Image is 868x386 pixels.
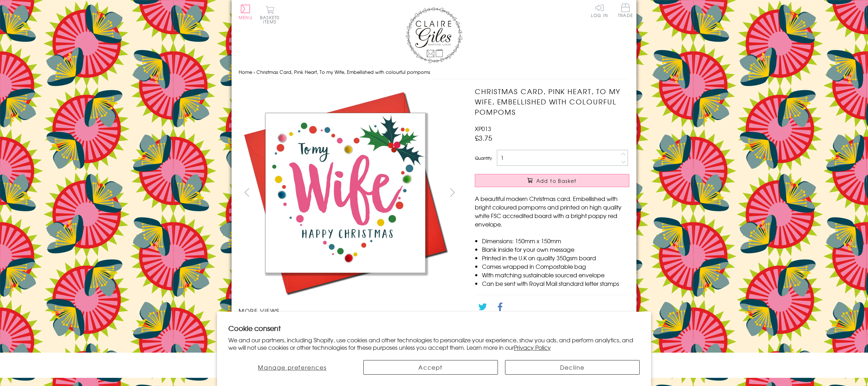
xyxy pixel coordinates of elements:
span: Add to Basket [536,177,577,184]
h1: Christmas Card, Pink Heart, To my Wife, Embellished with colourful pompoms [475,86,629,117]
a: Home [239,69,252,75]
button: Menu [239,5,253,20]
a: Privacy Policy [514,343,551,352]
li: With matching sustainable sourced envelope [482,271,629,279]
a: Trade [618,4,633,19]
h2: Cookie consent [228,323,640,333]
li: Can be sent with Royal Mail standard letter stamps [482,279,629,288]
span: Trade [618,4,633,17]
label: Quantity [475,155,492,161]
button: Accept [363,360,498,375]
li: Blank inside for your own message [482,245,629,254]
span: Menu [239,14,253,21]
img: Claire Giles Greetings Cards [406,7,462,63]
nav: breadcrumbs [239,65,629,80]
li: Dimensions: 150mm x 150mm [482,237,629,245]
p: A beautiful modern Christmas card. Embellished with bright coloured pompoms and printed on high q... [475,194,629,228]
li: Comes wrapped in Compostable bag [482,262,629,271]
span: › [254,69,255,75]
button: next [445,184,461,200]
span: Manage preferences [258,363,326,371]
h3: More views [239,306,461,315]
button: Basket0 items [260,6,280,24]
a: Log In [591,4,608,17]
span: 0 items [263,14,280,25]
img: Christmas Card, Pink Heart, To my Wife, Embellished with colourful pompoms [239,86,452,299]
span: Christmas Card, Pink Heart, To my Wife, Embellished with colourful pompoms [256,69,430,75]
span: £3.75 [475,133,492,143]
li: Printed in the U.K on quality 350gsm board [482,254,629,262]
p: We and our partners, including Shopify, use cookies and other technologies to personalize your ex... [228,336,640,351]
img: Christmas Card, Pink Heart, To my Wife, Embellished with colourful pompoms [461,86,674,299]
span: XP013 [475,124,491,133]
button: Manage preferences [228,360,356,375]
button: Add to Basket [475,174,629,187]
button: Decline [505,360,640,375]
button: prev [239,184,255,200]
